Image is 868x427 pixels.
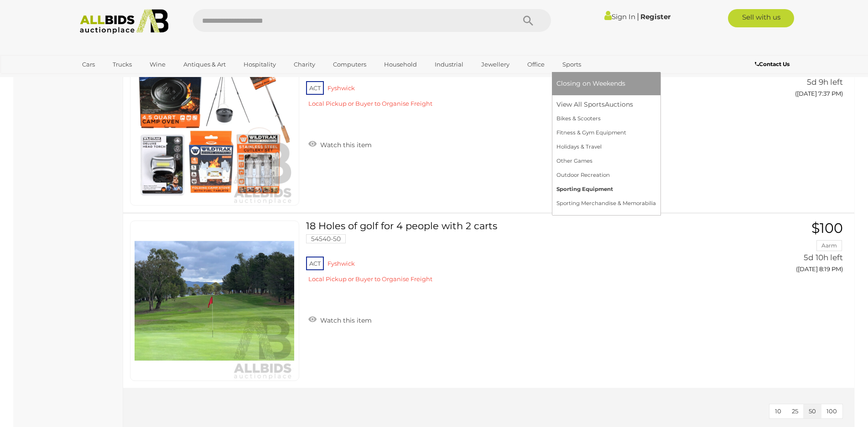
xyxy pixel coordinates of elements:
b: Contact Us [755,61,790,67]
a: Charity [288,57,321,72]
a: Computers [327,57,372,72]
a: Antiques & Art [177,57,232,72]
button: 50 [803,404,821,418]
img: 54540-8a.png [135,46,294,205]
span: 50 [809,407,816,415]
span: Watch this item [318,141,372,149]
a: Sports [556,57,587,72]
span: $100 [811,220,843,237]
a: Office [521,57,551,72]
a: Hospitality [238,57,282,72]
span: Watch this item [318,316,372,324]
span: 25 [792,407,798,415]
img: Allbids.com.au [75,9,174,34]
a: Industrial [429,57,469,72]
button: 100 [821,404,842,418]
button: 25 [786,404,804,418]
a: Sign In [604,12,635,21]
button: 10 [769,404,787,418]
a: $100 Aarm 5d 10h left ([DATE] 8:19 PM) [739,221,845,278]
a: WildTrak Camping Pack - Camp Oven, Tripod, Jaffle Iron, Stove, Cutlery and Head Torch 54540-8 ACT... [313,45,726,114]
a: Household [378,57,423,72]
span: 100 [826,407,837,415]
span: | [637,11,639,21]
a: Trucks [107,57,138,72]
a: Jewellery [475,57,515,72]
a: Watch this item [306,313,374,326]
img: 54540-50a.jpg [135,221,294,381]
button: Search [505,9,551,32]
a: Watch this item [306,137,374,151]
a: Register [640,12,670,21]
a: Contact Us [755,59,792,69]
a: Cars [76,57,101,72]
a: Sell with us [728,9,794,27]
a: Wine [144,57,172,72]
a: [GEOGRAPHIC_DATA] [76,72,153,87]
a: 18 Holes of golf for 4 people with 2 carts 54540-50 ACT Fyshwick Local Pickup or Buyer to Organis... [313,221,726,290]
span: 10 [775,407,781,415]
a: $100 Max03 5d 9h left ([DATE] 7:37 PM) [739,45,845,102]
